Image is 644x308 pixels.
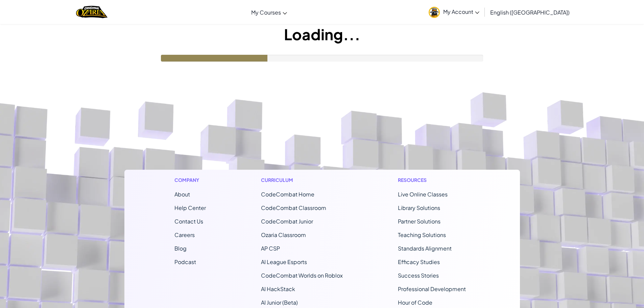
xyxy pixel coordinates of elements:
[261,176,343,184] h1: Curriculum
[398,299,432,306] a: Hour of Code
[398,258,440,265] a: Efficacy Studies
[174,218,203,225] span: Contact Us
[429,7,440,18] img: avatar
[261,299,298,306] a: AI Junior (Beta)
[76,5,108,19] img: Home
[398,245,452,252] a: Standards Alignment
[443,8,479,15] span: My Account
[425,1,483,23] a: My Account
[398,204,440,211] a: Library Solutions
[76,5,108,19] a: Ozaria by CodeCombat logo
[398,285,466,292] a: Professional Development
[261,272,343,279] a: CodeCombat Worlds on Roblox
[174,245,187,252] a: Blog
[490,9,570,16] span: English ([GEOGRAPHIC_DATA])
[251,9,281,16] span: My Courses
[261,245,280,252] a: AP CSP
[487,3,573,21] a: English ([GEOGRAPHIC_DATA])
[261,231,306,238] a: Ozaria Classroom
[261,204,326,211] a: CodeCombat Classroom
[174,176,206,184] h1: Company
[398,218,440,225] a: Partner Solutions
[398,231,446,238] a: Teaching Solutions
[174,258,196,265] a: Podcast
[174,191,190,198] a: About
[261,285,295,292] a: AI HackStack
[174,204,206,211] a: Help Center
[248,3,290,21] a: My Courses
[398,191,448,198] a: Live Online Classes
[398,176,470,184] h1: Resources
[398,272,439,279] a: Success Stories
[174,231,195,238] a: Careers
[261,191,314,198] span: CodeCombat Home
[261,218,313,225] a: CodeCombat Junior
[261,258,307,265] a: AI League Esports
